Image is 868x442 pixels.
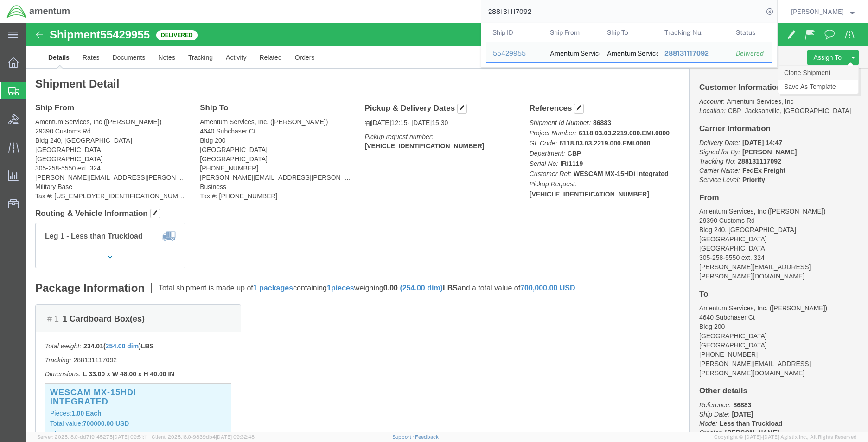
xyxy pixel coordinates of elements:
[791,6,855,17] button: [PERSON_NAME]
[658,23,730,42] th: Tracking Nu.
[216,434,255,440] span: [DATE] 09:32:48
[486,23,543,42] th: Ship ID
[486,23,777,67] table: Search Results
[736,49,766,58] div: Delivered
[152,434,255,440] span: Client: 2025.18.0-9839db4
[607,42,651,62] div: Amentum Services, Inc.
[600,23,658,42] th: Ship To
[26,23,868,432] iframe: FS Legacy Container
[714,433,857,441] span: Copyright © [DATE]-[DATE] Agistix Inc., All Rights Reserved
[493,49,537,58] div: 55429955
[481,0,763,23] input: Search for shipment number, reference number
[392,434,415,440] a: Support
[729,23,772,42] th: Status
[791,6,844,17] span: Joshua Cuentas
[550,42,594,62] div: Amentum Services, Inc
[37,434,147,440] span: Server: 2025.18.0-dd719145275
[415,434,439,440] a: Feedback
[664,49,723,58] div: 288131117092
[6,5,70,19] img: logo
[664,50,709,57] span: 288131117092
[543,23,601,42] th: Ship From
[113,434,147,440] span: [DATE] 09:51:11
